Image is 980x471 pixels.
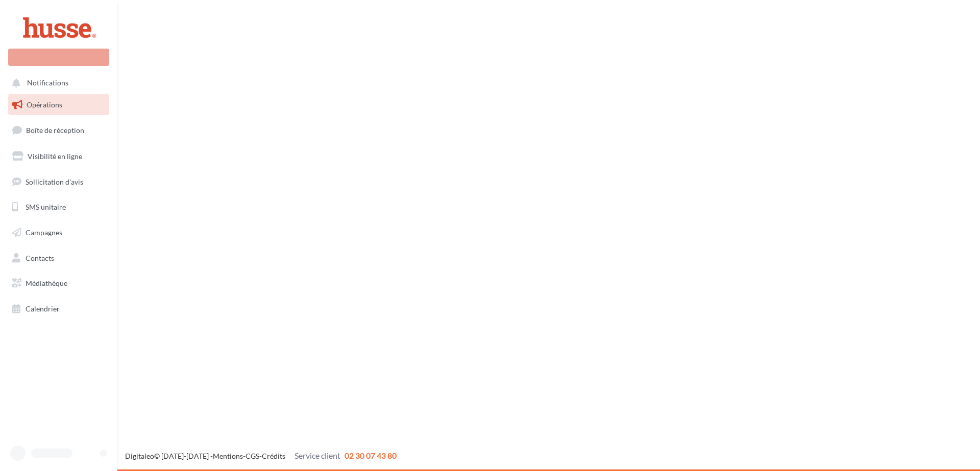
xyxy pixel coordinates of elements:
[345,451,397,460] span: 02 30 07 43 80
[26,228,62,237] span: Campagnes
[6,196,111,218] a: SMS unitaire
[26,126,84,134] span: Boîte de réception
[8,49,109,66] div: Nouvelle campagne
[213,452,243,460] a: Mentions
[6,171,111,193] a: Sollicitation d'avis
[6,298,111,320] a: Calendrier
[246,452,259,460] a: CGS
[27,79,68,87] span: Notifications
[6,222,111,243] a: Campagnes
[27,100,62,109] span: Opérations
[295,451,340,460] span: Service client
[125,452,397,460] span: © [DATE]-[DATE] - - -
[26,203,66,211] span: SMS unitaire
[125,452,154,460] a: Digitaleo
[6,146,111,167] a: Visibilité en ligne
[6,94,111,116] a: Opérations
[26,177,83,186] span: Sollicitation d'avis
[26,279,67,287] span: Médiathèque
[26,304,60,313] span: Calendrier
[6,119,111,141] a: Boîte de réception
[262,452,285,460] a: Crédits
[26,254,54,262] span: Contacts
[28,152,82,161] span: Visibilité en ligne
[6,248,111,269] a: Contacts
[6,273,111,294] a: Médiathèque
